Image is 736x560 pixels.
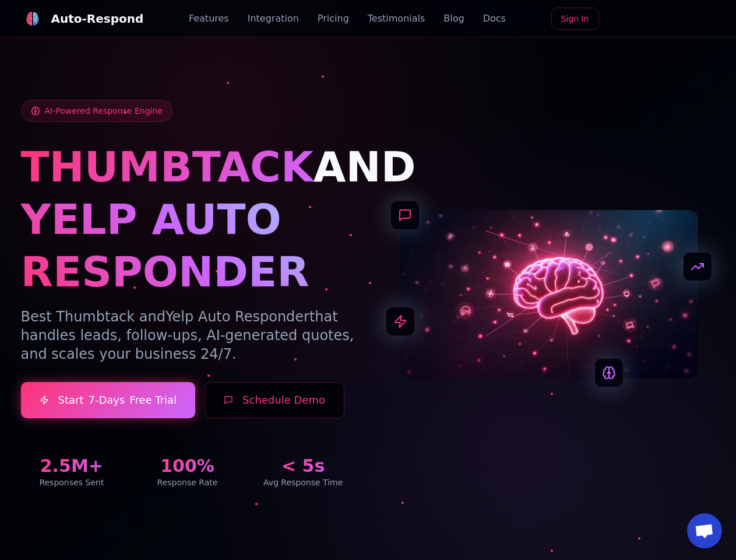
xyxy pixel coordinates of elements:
iframe: Sign in with Google Button [603,6,721,32]
a: Pricing [318,12,349,26]
a: Features [189,12,229,26]
div: Responses Sent [21,477,123,488]
span: AI-Powered Response Engine [45,105,163,117]
a: Integration [248,12,299,26]
div: Avg Response Time [252,477,354,488]
div: Auto-Respond [51,10,144,27]
p: Best Thumbtack and that handles leads, follow-ups, AI-generated quotes, and scales your business ... [21,307,354,363]
div: < 5s [252,456,354,477]
span: Yelp Auto Responder [165,309,309,325]
a: Testimonials [368,12,425,26]
a: Auto-Respond [21,7,144,30]
button: Schedule Demo [205,382,344,418]
a: Open chat [687,513,722,548]
img: AI Neural Network Brain [400,210,698,378]
span: AND [314,142,416,191]
div: 2.5M+ [21,456,123,477]
span: 7-Days [88,392,125,408]
h1: YELP AUTO RESPONDER [21,193,354,298]
a: Sign In [551,8,599,30]
div: 100% [136,456,238,477]
div: Response Rate [136,477,238,488]
a: Start7-DaysFree Trial [21,382,196,418]
a: Blog [443,12,464,26]
a: Docs [483,12,506,26]
span: THUMBTACK [21,142,314,191]
img: logo.svg [25,12,40,26]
